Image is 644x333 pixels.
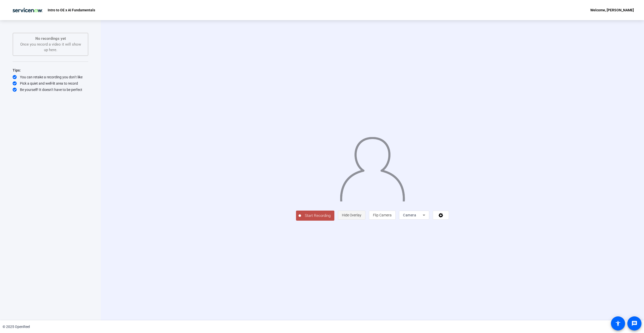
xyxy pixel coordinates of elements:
[403,213,416,217] span: Camera
[13,67,88,73] div: Tips:
[13,75,88,80] div: You can retake a recording you don’t like
[10,5,45,15] img: OpenReel logo
[13,87,88,92] div: Be yourself! It doesn’t have to be perfect
[590,7,634,13] div: Welcome, [PERSON_NAME]
[338,211,365,220] button: Hide Overlay
[18,36,83,53] div: Once you record a video it will show up here.
[3,324,30,329] div: © 2025 OpenReel
[373,213,392,217] span: Flip Camera
[631,320,637,326] mat-icon: message
[13,81,88,86] div: Pick a quiet and well-lit area to record
[18,36,83,42] p: No recordings yet
[615,320,621,326] mat-icon: accessibility
[369,211,396,220] button: Flip Camera
[342,213,361,217] span: Hide Overlay
[48,7,95,13] p: Intro to OE x AI Fundamentals
[339,133,406,202] img: overlay
[301,213,334,219] span: Start Recording
[296,211,334,221] button: Start Recording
